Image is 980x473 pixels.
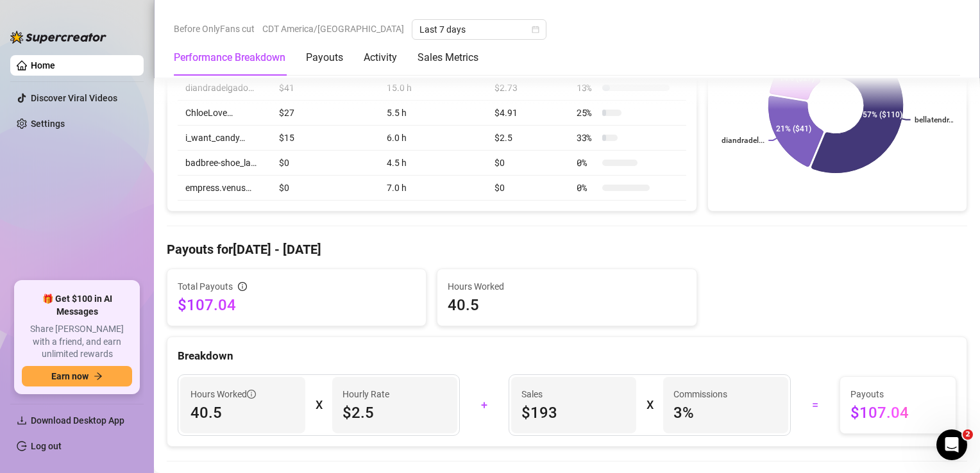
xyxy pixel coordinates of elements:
[487,76,569,101] td: $2.73
[521,387,626,401] span: Sales
[850,387,945,401] span: Payouts
[31,119,65,129] a: Settings
[31,415,124,426] span: Download Desktop App
[798,395,832,415] div: =
[178,176,271,201] td: empress.venus…
[31,60,55,71] a: Home
[247,390,256,399] span: info-circle
[178,295,416,315] span: $107.04
[22,323,132,361] span: Share [PERSON_NAME] with a friend, and earn unlimited rewards
[178,101,271,126] td: ChloeLove…
[271,76,379,101] td: $41
[915,115,954,124] text: bellatendr...
[51,371,89,381] span: Earn now
[342,402,447,423] span: $2.5
[364,50,397,65] div: Activity
[379,151,487,176] td: 4.5 h
[178,279,233,294] span: Total Payouts
[22,293,132,318] span: 🎁 Get $100 in AI Messages
[487,176,569,201] td: $0
[521,402,626,423] span: $193
[167,240,967,258] h4: Payouts for [DATE] - [DATE]
[379,76,487,101] td: 15.0 h
[271,151,379,176] td: $0
[22,366,132,386] button: Earn nowarrow-right
[190,402,295,423] span: 40.5
[487,151,569,176] td: $0
[306,50,343,65] div: Payouts
[577,81,597,95] span: 13 %
[577,131,597,145] span: 33 %
[936,429,967,460] iframe: Intercom live chat
[379,176,487,201] td: 7.0 h
[577,106,597,120] span: 25 %
[271,126,379,151] td: $15
[646,395,653,415] div: X
[316,395,322,415] div: X
[487,126,569,151] td: $2.5
[174,19,255,38] span: Before OnlyFans cut
[190,387,256,401] span: Hours Worked
[178,151,271,176] td: badbree-shoe_la…
[238,282,247,291] span: info-circle
[448,295,686,315] span: 40.5
[271,101,379,126] td: $27
[342,387,389,401] article: Hourly Rate
[577,156,597,170] span: 0 %
[174,50,285,65] div: Performance Breakdown
[419,20,539,39] span: Last 7 days
[271,176,379,201] td: $0
[850,402,945,423] span: $107.04
[418,50,478,65] div: Sales Metrics
[10,31,106,44] img: logo-BBDzfeDw.svg
[448,279,686,294] span: Hours Worked
[577,181,597,195] span: 0 %
[532,26,539,33] span: calendar
[262,19,404,38] span: CDT America/[GEOGRAPHIC_DATA]
[178,76,271,101] td: diandradelgado…
[673,402,778,423] span: 3 %
[673,387,727,401] article: Commissions
[178,126,271,151] td: i_want_candy…
[17,415,27,426] span: download
[468,395,501,415] div: +
[31,441,62,451] a: Log out
[963,429,973,440] span: 2
[379,126,487,151] td: 6.0 h
[31,93,117,103] a: Discover Viral Videos
[94,372,103,381] span: arrow-right
[178,347,956,365] div: Breakdown
[487,101,569,126] td: $4.91
[722,137,765,145] text: diandradel...
[379,101,487,126] td: 5.5 h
